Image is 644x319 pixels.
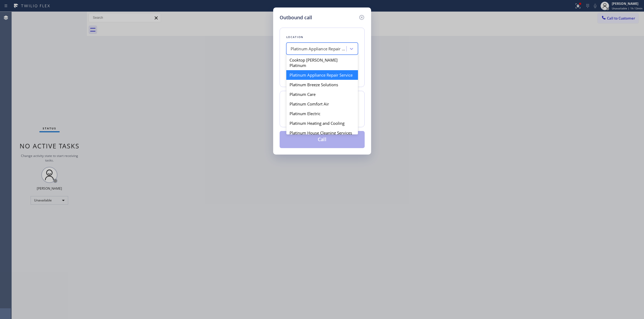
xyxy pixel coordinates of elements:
[286,118,358,128] div: Platinum Heating and Cooling
[286,70,358,80] div: Platinum Appliance Repair Service
[286,109,358,118] div: Platinum Electric
[280,14,312,21] h5: Outbound call
[286,34,358,40] div: Location
[286,89,358,99] div: Platinum Care
[286,99,358,109] div: Platinum Comfort Air
[291,46,347,52] div: Platinum Appliance Repair Service
[286,55,358,70] div: Cooktop [PERSON_NAME] Platinum
[280,131,365,148] button: Call
[286,80,358,89] div: Platinum Breeze Solutions
[286,128,358,138] div: Platinum House Cleaning Services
